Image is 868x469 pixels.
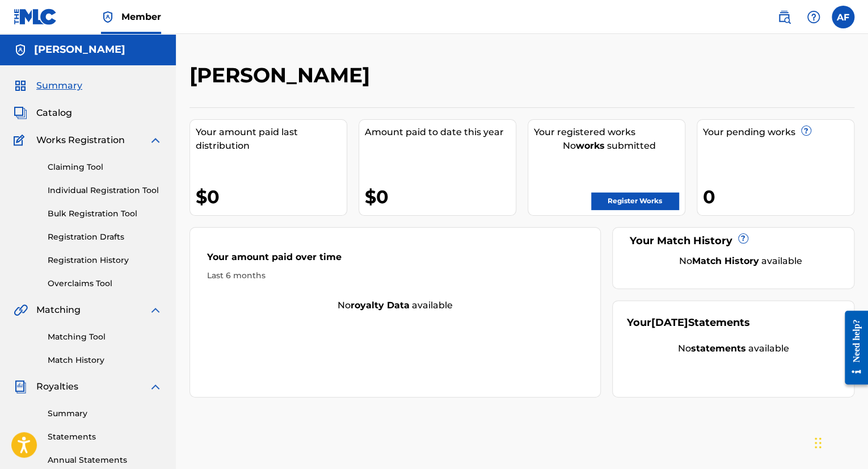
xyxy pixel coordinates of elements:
a: SummarySummary [14,79,82,93]
a: Registration Drafts [48,231,162,243]
div: Your Match History [627,233,840,249]
div: Ziehen [815,426,821,460]
iframe: Chat Widget [811,414,868,469]
span: Member [121,10,161,23]
span: [DATE] [651,316,688,329]
div: 0 [703,184,854,210]
span: ? [739,234,748,243]
a: Annual Statements [48,454,162,466]
strong: statements [691,343,746,354]
div: No available [627,342,840,355]
div: Your registered works [534,125,685,139]
img: Matching [14,303,28,317]
span: Matching [36,303,81,317]
div: Help [802,6,825,28]
iframe: Resource Center [836,301,868,393]
img: Top Rightsholder [101,10,115,24]
a: Matching Tool [48,331,162,343]
h5: Amanuel Froschauer [34,43,125,56]
div: No submitted [534,139,685,153]
div: Your amount paid over time [207,250,583,270]
div: Your pending works [703,125,854,139]
img: expand [149,380,162,393]
span: Works Registration [36,133,125,147]
a: Individual Registration Tool [48,185,162,196]
h2: [PERSON_NAME] [189,62,376,88]
a: Match History [48,354,162,366]
div: Your amount paid last distribution [196,125,347,153]
a: Claiming Tool [48,161,162,173]
div: Your Statements [627,315,750,330]
span: Summary [36,79,82,93]
a: Register Works [591,192,679,210]
a: Public Search [773,6,795,28]
a: Summary [48,408,162,420]
img: Royalties [14,380,27,393]
a: Registration History [48,254,162,266]
strong: royalty data [351,300,410,311]
img: MLC Logo [14,9,57,25]
div: No available [641,254,840,268]
div: $0 [365,184,516,210]
div: Last 6 months [207,270,583,282]
div: User Menu [832,6,854,28]
a: CatalogCatalog [14,106,72,120]
img: help [807,10,820,24]
img: Works Registration [14,133,28,147]
a: Bulk Registration Tool [48,208,162,220]
strong: Match History [692,256,759,266]
div: $0 [196,184,347,210]
div: No available [190,299,600,312]
div: Amount paid to date this year [365,125,516,139]
img: search [777,10,791,24]
a: Statements [48,431,162,443]
img: Summary [14,79,27,93]
img: expand [149,303,162,317]
span: ? [802,126,811,135]
span: Catalog [36,106,72,120]
strong: works [576,140,605,151]
a: Overclaims Tool [48,278,162,290]
span: Royalties [36,380,78,393]
div: Chat-Widget [811,414,868,469]
img: Accounts [14,43,27,57]
img: expand [149,133,162,147]
img: Catalog [14,106,27,120]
